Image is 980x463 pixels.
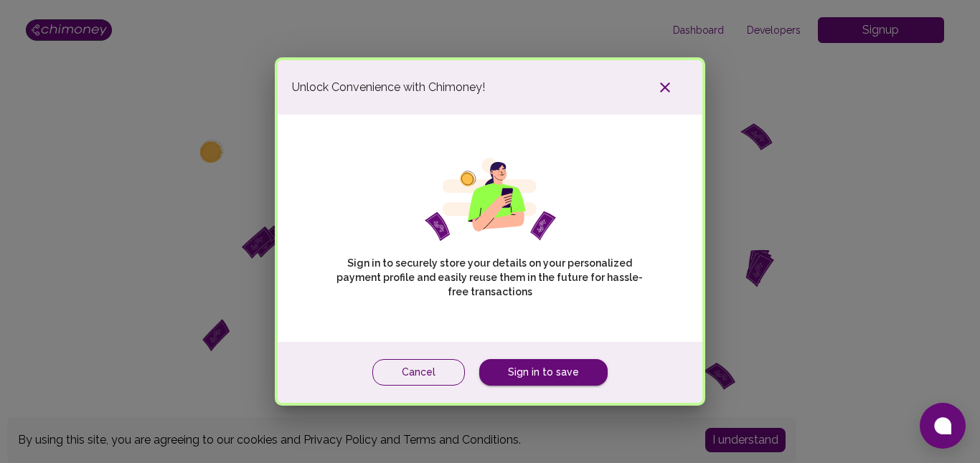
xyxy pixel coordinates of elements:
p: Sign in to securely store your details on your personalized payment profile and easily reuse them... [327,256,652,299]
button: Cancel [372,359,465,386]
span: Unlock Convenience with Chimoney! [292,79,485,96]
a: Sign in to save [479,359,608,386]
button: Open chat window [920,403,966,449]
img: girl phone svg [425,158,556,242]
